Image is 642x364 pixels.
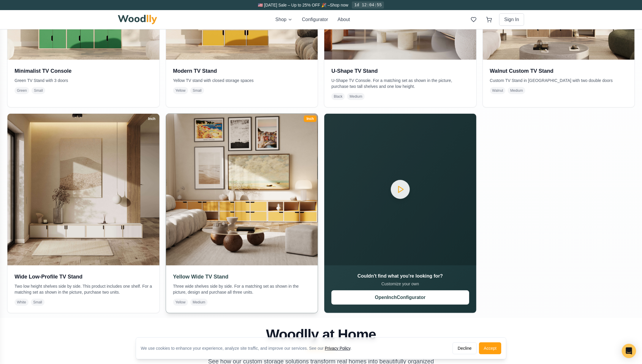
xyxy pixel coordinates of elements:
button: Shop [275,16,292,23]
div: Inch [146,115,158,122]
p: Three wide shelves side by side. For a matching set as shown in the picture, design and purchase ... [173,283,311,295]
div: Inch [304,115,317,122]
a: Privacy Policy [325,346,350,351]
p: Two low height shelves side by side. This product includes one shelf. For a matching set as shown... [15,283,152,295]
button: Accept [479,342,501,354]
h3: Modern TV Stand [173,67,311,75]
span: Medium [347,93,365,100]
button: Decline [453,342,477,354]
button: About [338,16,350,23]
a: Shop now [330,3,348,7]
img: Woodlly [118,15,157,24]
span: Medium [508,87,525,94]
p: Green TV Stand with 3 doors [15,77,152,83]
h3: U-Shape TV Stand [331,67,469,75]
h3: Wide Low-Profile TV Stand [15,273,152,281]
img: Wide Low-Profile TV Stand [7,114,159,266]
span: Small [31,87,45,94]
h2: Woodlly at Home [120,327,522,342]
span: Medium [190,299,208,306]
div: We use cookies to enhance your experience, analyze site traffic, and improve our services. See our . [141,345,356,351]
span: Yellow [173,87,188,94]
p: Customize your own [331,281,469,287]
h3: Yellow Wide TV Stand [173,273,311,281]
button: OpenInchConfigurator [331,290,469,305]
span: Small [190,87,204,94]
span: Small [31,299,45,306]
h3: Walnut Custom TV Stand [490,67,628,75]
span: Green [15,87,29,94]
button: Configurator [302,16,328,23]
span: Walnut [490,87,506,94]
span: White [15,299,29,306]
button: Sign In [499,13,524,26]
p: Yellow TV stand with closed storage spaces [173,77,311,83]
img: Yellow Wide TV Stand [162,110,322,269]
span: Black [331,93,345,100]
h3: Minimalist TV Console [15,67,152,75]
span: 🇺🇸 [DATE] Sale – Up to 25% OFF 🎉 – [258,3,330,7]
span: Yellow [173,299,188,306]
h3: Couldn't find what you're looking for? [331,273,469,280]
p: Custom TV Stand in [GEOGRAPHIC_DATA] with two double doors [490,77,628,83]
div: 1d 12:04:55 [352,1,384,9]
div: Open Intercom Messenger [622,344,636,358]
p: U-Shape TV Console. For a matching set as shown in the picture, purchase two tall shelves and one... [331,77,469,89]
